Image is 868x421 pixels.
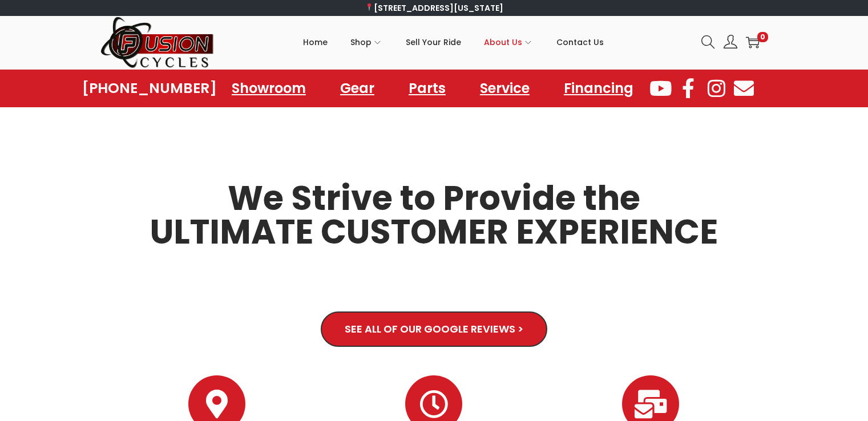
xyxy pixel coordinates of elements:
a: Contact Us [556,17,604,68]
h2: We Strive to Provide the ULTIMATE CUSTOMER EXPERIENCE [115,181,754,249]
span: Shop [350,28,372,56]
nav: Menu [220,75,645,102]
a: [STREET_ADDRESS][US_STATE] [365,2,503,14]
a: [PHONE_NUMBER] [82,80,217,96]
span: SEE ALL OF OUR GOOGLE REVIEWS > [345,324,523,334]
span: Contact Us [556,28,604,56]
a: Gear [329,75,386,102]
img: 📍 [365,3,373,11]
nav: Primary navigation [215,17,693,68]
a: About Us [484,17,534,68]
span: About Us [484,28,522,56]
a: Showroom [220,75,317,102]
a: Home [303,17,328,68]
a: Shop [350,17,383,68]
a: SEE ALL OF OUR GOOGLE REVIEWS > [321,311,547,347]
a: Parts [397,75,457,102]
img: Woostify retina logo [100,16,215,69]
span: Sell Your Ride [406,28,461,56]
a: 0 [746,35,760,49]
span: Home [303,28,328,56]
a: Financing [552,75,645,102]
a: Service [469,75,541,102]
a: Sell Your Ride [406,17,461,68]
